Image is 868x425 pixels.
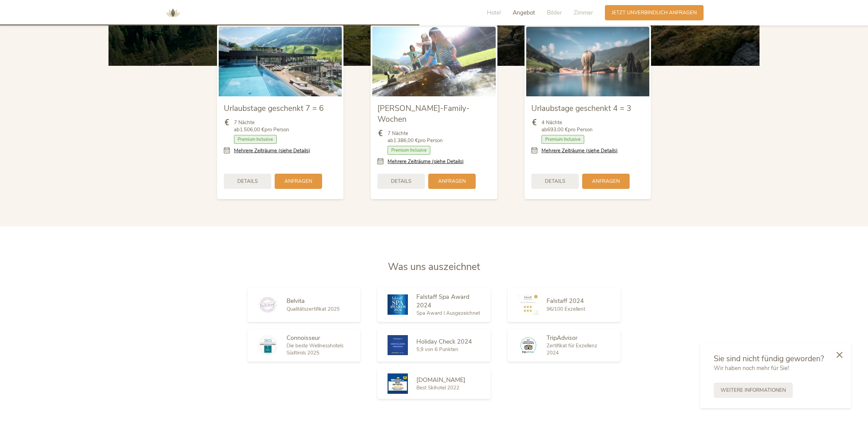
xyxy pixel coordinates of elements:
[438,178,466,185] span: Anfragen
[219,27,342,96] img: Urlaubstage geschenkt 7 = 6
[531,103,631,114] span: Urlaubstage geschenkt 4 = 3
[541,135,584,144] span: Premium Inclusive
[547,342,597,356] span: Zertifikat für Exzellenz 2024
[388,130,443,144] span: 7 Nächte ab pro Person
[388,260,480,273] span: Was uns auszeichnet
[545,178,565,185] span: Details
[416,293,469,309] span: Falstaff Spa Award 2024
[240,126,264,133] b: 1.506,00 €
[541,119,593,133] span: 4 Nächte ab pro Person
[377,103,470,124] span: [PERSON_NAME]-Family-Wochen
[388,146,430,155] span: Premium Inclusive
[714,383,793,398] a: Weitere Informationen
[416,376,466,384] span: [DOMAIN_NAME]
[163,10,183,15] a: AMONTI & LUNARIS Wellnessresort
[487,9,501,17] span: Hotel
[287,334,320,342] span: Connoisseur
[234,147,310,154] a: Mehrere Zeiträume (siehe Details)
[416,346,458,353] span: 5,9 von 6 Punkten
[234,135,277,144] span: Premium Inclusive
[388,335,408,355] img: Holiday Check 2024
[258,297,278,312] img: Belvita
[224,103,324,114] span: Urlaubstage geschenkt 7 = 6
[547,126,568,133] b: 693,00 €
[287,342,343,356] span: Die beste Wellnesshotels Südtirols 2025
[526,27,649,96] img: Urlaubstage geschenkt 4 = 3
[518,336,538,354] img: TripAdvisor
[547,297,584,305] span: Falstaff 2024
[612,9,697,16] span: Jetzt unverbindlich anfragen
[714,364,789,372] span: Wir haben noch mehr für Sie!
[388,294,408,315] img: Falstaff Spa Award 2024
[416,337,472,346] span: Holiday Check 2024
[714,353,824,364] span: Sie sind nicht fündig geworden?
[721,387,786,394] span: Weitere Informationen
[547,306,585,312] span: 96/100 Exzellent
[163,3,183,23] img: AMONTI & LUNARIS Wellnessresort
[237,178,258,185] span: Details
[513,9,535,17] span: Angebot
[416,310,480,316] span: Spa Award I Ausgezeichnet
[287,297,305,305] span: Belvita
[393,137,418,144] b: 1.386,00 €
[258,335,278,355] img: Connoisseur
[234,119,289,133] span: 7 Nächte ab pro Person
[388,158,464,165] a: Mehrere Zeiträume (siehe Details)
[391,178,411,185] span: Details
[547,334,577,342] span: TripAdvisor
[518,294,538,315] img: Falstaff 2024
[574,9,593,17] span: Zimmer
[592,178,620,185] span: Anfragen
[547,9,562,17] span: Bilder
[541,147,618,154] a: Mehrere Zeiträume (siehe Details)
[287,306,340,312] span: Qualitätszertifikat 2025
[372,27,495,96] img: Sommer-Family-Wochen
[416,384,459,391] span: Best Skihotel 2022
[284,178,312,185] span: Anfragen
[388,373,408,394] img: Skiresort.de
